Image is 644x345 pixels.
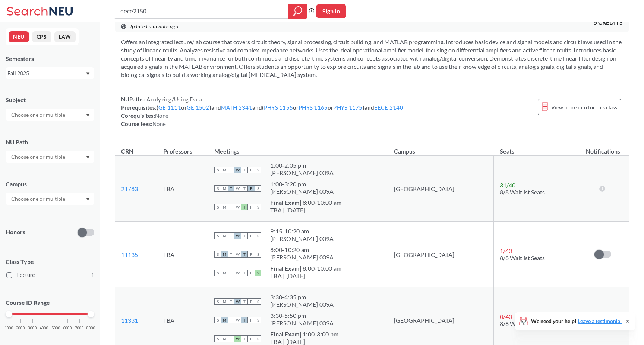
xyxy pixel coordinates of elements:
[270,265,341,272] div: | 8:00-10:00 am
[255,270,261,276] span: S
[264,104,293,111] a: PHYS 1155
[270,301,334,308] div: [PERSON_NAME] 009A
[234,232,241,239] span: W
[270,199,300,206] b: Final Exam
[270,293,334,301] div: 3:30 - 4:35 pm
[270,246,334,254] div: 8:00 - 10:20 am
[500,181,515,188] span: 31 / 40
[255,204,261,210] span: S
[221,317,228,323] span: M
[270,331,338,338] div: | 1:00-3:00 pm
[221,104,252,111] a: MATH 2341
[255,167,261,173] span: S
[7,110,70,119] input: Choose one or multiple
[214,335,221,342] span: S
[40,326,48,330] span: 4000
[121,147,133,155] div: CRN
[228,298,234,305] span: T
[157,156,208,222] td: TBA
[248,251,255,258] span: F
[86,114,90,117] svg: Dropdown arrow
[221,251,228,258] span: M
[270,169,334,177] div: [PERSON_NAME] 009A
[6,228,25,236] p: Honors
[221,232,228,239] span: M
[7,152,70,161] input: Choose one or multiple
[500,254,545,261] span: 8/8 Waitlist Seats
[594,18,623,26] span: 5 CREDITS
[248,335,255,342] span: F
[255,185,261,192] span: S
[293,6,302,16] svg: magnifying glass
[228,167,234,173] span: T
[121,38,623,79] section: Offers an integrated lecture/lab course that covers circuit theory, signal processing, circuit bu...
[241,167,248,173] span: T
[6,258,94,266] span: Class Type
[500,247,512,254] span: 1 / 40
[234,167,241,173] span: W
[9,31,29,42] button: NEU
[234,270,241,276] span: W
[255,251,261,258] span: S
[234,298,241,305] span: W
[7,194,70,203] input: Choose one or multiple
[6,299,94,307] p: Course ID Range
[145,96,202,103] span: Analyzing/Using Data
[248,167,255,173] span: F
[16,326,25,330] span: 2000
[228,204,234,210] span: T
[388,222,494,287] td: [GEOGRAPHIC_DATA]
[270,254,334,261] div: [PERSON_NAME] 009A
[234,185,241,192] span: W
[241,335,248,342] span: T
[214,232,221,239] span: S
[121,317,138,324] a: 11331
[248,298,255,305] span: F
[214,317,221,323] span: S
[214,185,221,192] span: S
[128,22,178,30] span: Updated a minute ago
[316,4,346,18] button: Sign In
[51,326,60,330] span: 5000
[234,251,241,258] span: W
[6,96,94,104] div: Subject
[228,335,234,342] span: T
[4,326,13,330] span: 1000
[270,206,341,214] div: TBA | [DATE]
[221,298,228,305] span: M
[228,317,234,323] span: T
[333,104,362,111] a: PHYS 1175
[228,251,234,258] span: T
[158,104,181,111] a: GE 1111
[75,326,84,330] span: 7000
[255,232,261,239] span: S
[6,109,94,121] div: Dropdown arrow
[374,104,403,111] a: EECE 2140
[248,204,255,210] span: F
[248,232,255,239] span: F
[157,222,208,287] td: TBA
[86,326,95,330] span: 8000
[214,251,221,258] span: S
[494,140,577,156] th: Seats
[86,198,90,201] svg: Dropdown arrow
[241,298,248,305] span: T
[270,265,300,272] b: Final Exam
[32,31,51,42] button: CPS
[221,335,228,342] span: M
[221,204,228,210] span: M
[255,298,261,305] span: S
[228,232,234,239] span: T
[214,298,221,305] span: S
[241,251,248,258] span: T
[7,69,85,77] div: Fall 2025
[121,95,403,128] div: NUPaths: Prerequisites: ( or ) and and ( or or ) and Corequisites: Course fees:
[248,185,255,192] span: F
[221,167,228,173] span: M
[152,120,166,127] span: None
[500,320,545,327] span: 8/8 Waitlist Seats
[221,185,228,192] span: M
[270,272,341,280] div: TBA | [DATE]
[270,199,341,206] div: | 8:00-10:00 am
[241,204,248,210] span: T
